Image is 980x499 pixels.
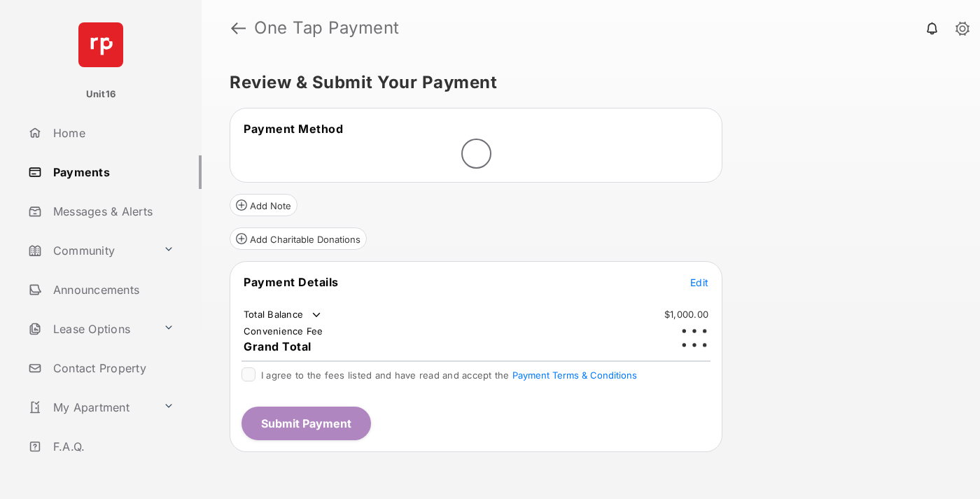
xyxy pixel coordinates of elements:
[690,275,708,289] button: Edit
[230,227,367,250] button: Add Charitable Donations
[243,308,323,322] td: Total Balance
[22,273,202,307] a: Announcements
[244,275,339,289] span: Payment Details
[244,122,343,136] span: Payment Method
[22,234,157,267] a: Community
[664,308,709,321] td: $1,000.00
[22,351,202,385] a: Contact Property
[22,116,202,150] a: Home
[230,74,941,91] h5: Review & Submit Your Payment
[22,195,202,228] a: Messages & Alerts
[22,430,202,463] a: F.A.Q.
[254,20,400,36] strong: One Tap Payment
[243,325,324,337] td: Convenience Fee
[22,391,157,424] a: My Apartment
[22,312,157,346] a: Lease Options
[261,370,637,381] span: I agree to the fees listed and have read and accept the
[241,407,371,440] button: Submit Payment
[690,276,708,288] span: Edit
[22,155,202,189] a: Payments
[230,194,297,216] button: Add Note
[512,370,637,381] button: I agree to the fees listed and have read and accept the
[244,339,311,353] span: Grand Total
[86,87,116,101] p: Unit16
[78,22,123,67] img: svg+xml;base64,PHN2ZyB4bWxucz0iaHR0cDovL3d3dy53My5vcmcvMjAwMC9zdmciIHdpZHRoPSI2NCIgaGVpZ2h0PSI2NC...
